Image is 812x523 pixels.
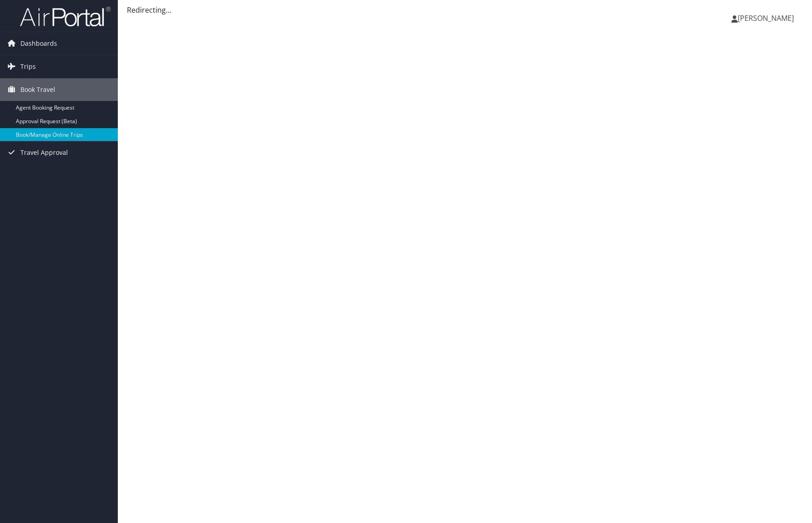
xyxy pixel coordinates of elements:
[731,5,803,32] a: [PERSON_NAME]
[20,32,57,55] span: Dashboards
[738,13,794,23] span: [PERSON_NAME]
[20,55,36,78] span: Trips
[20,6,111,27] img: airportal-logo.png
[20,78,55,101] span: Book Travel
[20,141,68,164] span: Travel Approval
[127,5,803,15] div: Redirecting...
